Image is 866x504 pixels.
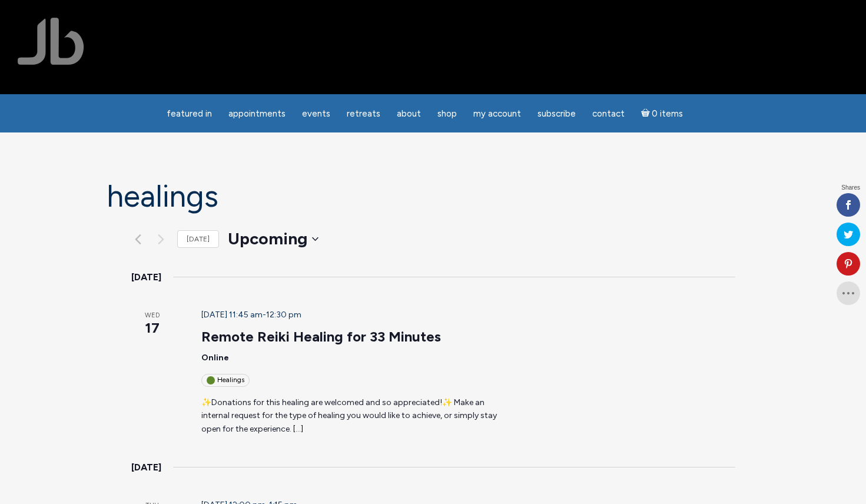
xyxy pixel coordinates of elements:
[437,108,457,119] span: Shop
[228,227,307,251] span: Upcoming
[131,318,173,338] span: 17
[201,310,301,320] time: -
[154,232,168,246] button: Next Events
[641,108,652,119] i: Cart
[537,108,576,119] span: Subscribe
[131,270,161,285] time: [DATE]
[390,102,428,125] a: About
[302,108,330,119] span: Events
[592,108,625,119] span: Contact
[585,102,632,125] a: Contact
[131,460,161,475] time: [DATE]
[177,230,219,248] a: [DATE]
[266,310,301,320] span: 12:30 pm
[473,108,521,119] span: My Account
[160,102,219,125] a: featured in
[340,102,387,125] a: Retreats
[201,328,441,346] a: Remote Reiki Healing for 33 Minutes
[466,102,528,125] a: My Account
[201,310,263,320] span: [DATE] 11:45 am
[131,311,173,321] span: Wed
[347,108,380,119] span: Retreats
[430,102,464,125] a: Shop
[634,101,691,125] a: Cart0 items
[18,18,84,65] img: Jamie Butler. The Everyday Medium
[228,227,318,251] button: Upcoming
[841,185,860,191] span: Shares
[652,110,683,118] span: 0 items
[201,374,250,386] div: Healings
[107,180,760,213] h1: Healings
[201,396,507,436] p: ✨Donations for this healing are welcomed and so appreciated!✨ Make an internal request for the ty...
[228,108,286,119] span: Appointments
[530,102,583,125] a: Subscribe
[397,108,421,119] span: About
[201,353,229,363] span: Online
[131,232,145,246] a: Previous Events
[221,102,293,125] a: Appointments
[295,102,337,125] a: Events
[167,108,212,119] span: featured in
